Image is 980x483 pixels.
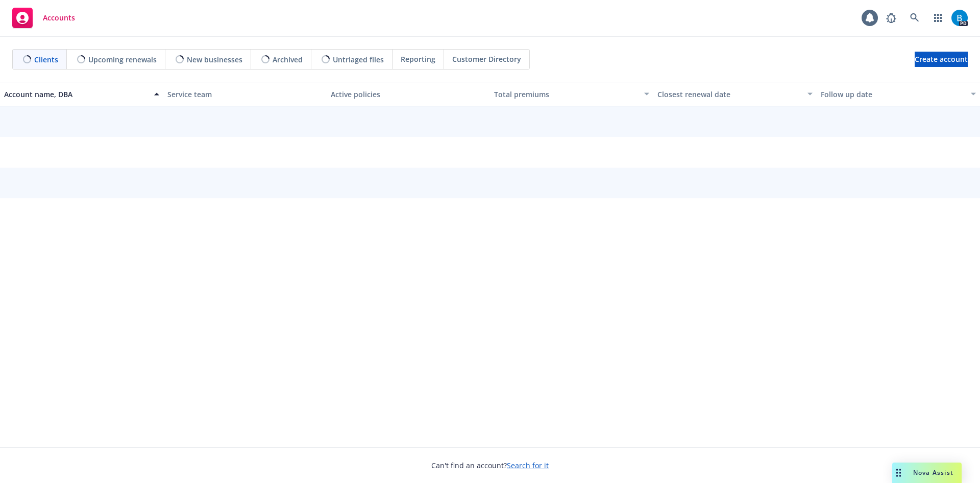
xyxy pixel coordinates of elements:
button: Service team [163,82,327,106]
button: Active policies [327,82,490,106]
a: Report a Bug [881,8,901,28]
span: Customer Directory [452,54,521,64]
a: Accounts [8,4,79,32]
div: Service team [167,89,323,100]
a: Switch app [928,8,948,28]
div: Closest renewal date [657,89,801,100]
span: Archived [273,54,303,65]
span: Clients [34,54,58,65]
div: Follow up date [821,89,965,100]
div: Total premiums [494,89,638,100]
button: Nova Assist [892,463,962,483]
span: Create account [915,50,968,69]
span: Can't find an account? [431,460,549,471]
div: Drag to move [892,463,905,483]
span: Untriaged files [333,54,384,65]
img: photo [951,10,968,26]
a: Search for it [507,461,549,470]
div: Active policies [331,89,486,100]
span: Reporting [401,54,435,64]
div: Account name, DBA [4,89,148,100]
a: Search [904,8,925,28]
span: Accounts [43,14,75,22]
button: Follow up date [817,82,980,106]
button: Closest renewal date [653,82,817,106]
a: Create account [915,52,968,67]
span: New businesses [187,54,242,65]
button: Total premiums [490,82,653,106]
span: Upcoming renewals [88,54,157,65]
span: Nova Assist [913,468,953,477]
